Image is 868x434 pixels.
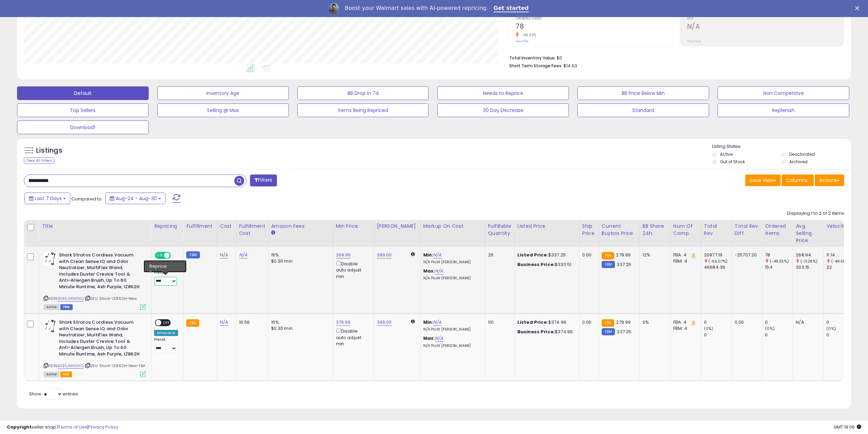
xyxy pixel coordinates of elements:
span: ROI [687,17,844,20]
a: 379.99 [336,319,351,326]
b: Business Price: [517,261,555,268]
a: 399.00 [377,319,392,326]
button: Download1 [17,121,149,134]
button: Columns [782,174,814,186]
span: Ordered Items [516,17,672,20]
div: 0.00 [735,319,757,325]
small: (-49.36%) [831,258,851,264]
div: 0.00 [582,319,593,325]
p: N/A Profit [PERSON_NAME] [423,276,480,281]
div: 22 [826,264,854,270]
div: 46684.39 [704,264,732,270]
a: Get started [494,5,529,12]
div: Title [42,223,148,230]
small: (-55.07%) [708,258,727,264]
b: Max: [423,335,435,341]
b: Business Price: [517,328,555,335]
div: Fulfillment [186,223,214,230]
small: (-11.28%) [800,258,818,264]
div: Ship Price [582,223,596,237]
div: Clear All Filters [24,157,54,164]
b: Short Term Storage Fees: [509,63,562,69]
small: Prev: 154 [516,39,528,43]
div: Amazon AI [154,263,178,269]
div: 0.00 [582,252,593,258]
span: OFF [161,320,172,326]
div: BB Share 24h. [643,223,667,237]
a: N/A [435,335,443,342]
p: N/A Profit [PERSON_NAME] [423,260,480,265]
i: Calculated using Dynamic Max Price. [411,252,415,256]
div: Ordered Items [765,223,790,237]
div: [PERSON_NAME] [377,223,417,230]
a: B0B5JMNGNQ [58,296,84,302]
div: seller snap | | [7,424,118,431]
div: 0 [826,319,854,325]
div: 26 [488,252,509,258]
span: Columns [786,177,808,184]
span: OFF [170,253,181,258]
div: 0 [765,332,793,338]
div: Preset: [154,270,178,285]
span: 279.99 [616,319,631,325]
a: N/A [435,268,443,275]
div: Velocity [826,223,851,230]
div: Num of Comp. [673,223,698,237]
div: Close [855,6,862,10]
label: Active [720,151,733,157]
div: Current Buybox Price [602,223,637,237]
button: Standard [577,103,709,117]
div: 101 [488,319,509,325]
button: Items Being Repriced [297,103,429,117]
button: Replenish [718,103,849,117]
button: Actions [815,174,844,186]
button: Top Sellers [17,103,149,117]
div: Amazon Fees [271,223,330,230]
h5: Listings [36,146,62,155]
button: Filters [250,174,277,186]
div: Fulfillable Quantity [488,223,512,237]
b: Listed Price: [517,252,548,258]
a: Privacy Policy [88,424,118,430]
div: Disable auto adjust min [336,327,369,347]
div: N/A [796,319,818,325]
div: Displaying 1 to 2 of 2 items [787,210,844,217]
div: 0 [704,319,732,325]
div: 268.94 [796,252,823,258]
button: Selling @ Max [157,103,289,117]
b: Total Inventory Value: [509,55,556,61]
div: 78 [765,252,793,258]
button: Needs to Reprice [437,86,569,100]
b: Shark Stratos Cordless Vacuum with Clean Sense IQ and Odor Neutralizer, MultiFlex Wand, Includes ... [59,319,142,359]
div: 0% [643,319,665,325]
a: N/A [220,319,228,326]
div: Fulfillment Cost [239,223,265,237]
label: Deactivated [789,151,815,157]
span: | SKU: Shark-IZ862H-New-FBA [85,363,146,368]
div: Markup on Cost [423,223,482,230]
div: 15% [271,319,328,325]
button: BB Drop in 7d [297,86,429,100]
small: FBA [602,319,614,327]
div: $374.99 [517,319,574,325]
a: Terms of Use [58,424,87,430]
label: Out of Stock [720,159,745,165]
div: 20977.19 [704,252,732,258]
div: $374.99 [517,329,574,335]
b: Min: [423,319,433,325]
div: Cost [220,223,233,230]
div: 154 [765,264,793,270]
li: $0 [509,53,839,61]
strong: Copyright [7,424,32,430]
div: 0 [704,332,732,338]
button: BB Price Below Min [577,86,709,100]
div: -25707.20 [735,252,757,258]
small: (-49.35%) [770,258,789,264]
span: All listings currently available for purchase on Amazon [44,372,59,377]
div: $337.25 [517,252,574,258]
div: 15% [271,252,328,258]
a: 269.99 [336,252,351,258]
div: Min Price [336,223,371,230]
a: N/A [239,252,247,258]
small: (0%) [826,326,836,331]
